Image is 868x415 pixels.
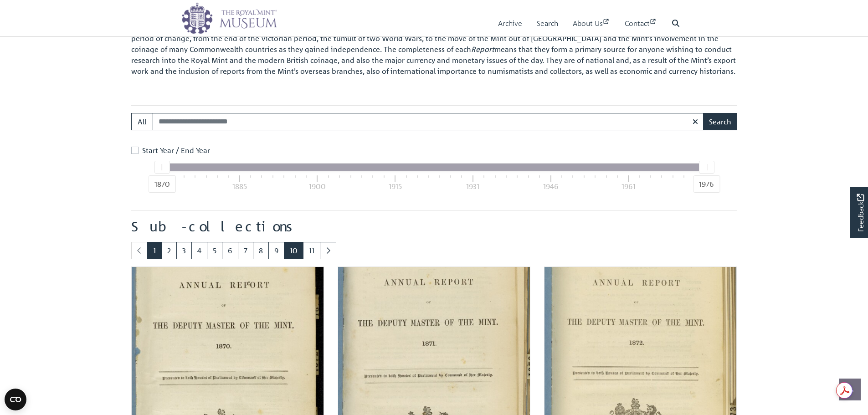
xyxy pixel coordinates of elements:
a: Goto page 10 [284,242,303,259]
div: 1885 [232,181,247,192]
div: 1900 [309,181,326,192]
a: Goto page 9 [268,242,284,259]
div: 1870 [148,175,175,193]
div: 1976 [693,175,720,193]
div: 1931 [466,181,479,192]
span: Goto page 1 [147,242,162,259]
nav: pagination [131,242,737,259]
button: Open CMP widget [5,389,26,410]
a: Goto page 4 [191,242,207,259]
p: The Royal Mint’s contain [PERSON_NAME] discussion of major issues relating to the Mint, currency ... [131,22,737,77]
a: Goto page 3 [176,242,192,259]
div: 1915 [389,181,402,192]
span: Feedback [855,194,866,231]
a: Goto page 2 [161,242,177,259]
a: Goto page 8 [253,242,269,259]
img: logo_wide.png [181,2,277,34]
a: Search [537,10,558,36]
div: 1946 [543,181,559,192]
input: Search this collection... [153,113,704,130]
em: Report [471,45,494,54]
a: Goto page 5 [207,242,222,259]
button: All [131,113,153,130]
a: Goto page 6 [222,242,238,259]
a: Contact [625,10,657,36]
a: Would you like to provide feedback? [850,187,868,238]
a: Goto page 11 [303,242,320,259]
a: Goto page 7 [238,242,253,259]
div: 1961 [621,181,636,192]
button: Search [703,113,737,130]
li: Previous page [131,242,148,259]
a: Next page [320,242,336,259]
h2: Sub-collections [131,218,737,235]
a: About Us [573,10,610,36]
label: Start Year / End Year [142,145,210,156]
button: Scroll to top [839,379,861,400]
a: Archive [498,10,522,36]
